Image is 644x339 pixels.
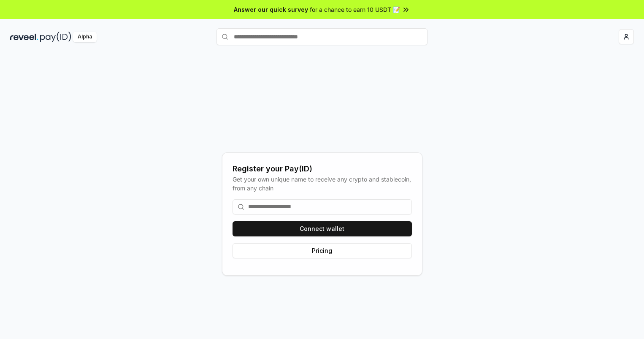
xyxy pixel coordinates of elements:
img: reveel_dark [10,32,38,42]
button: Pricing [233,243,412,258]
div: Get your own unique name to receive any crypto and stablecoin, from any chain [233,175,412,193]
button: Connect wallet [233,221,412,236]
div: Alpha [73,32,97,42]
div: Register your Pay(ID) [233,163,412,175]
span: Answer our quick survey [234,5,308,14]
img: pay_id [40,32,71,42]
span: for a chance to earn 10 USDT 📝 [310,5,400,14]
